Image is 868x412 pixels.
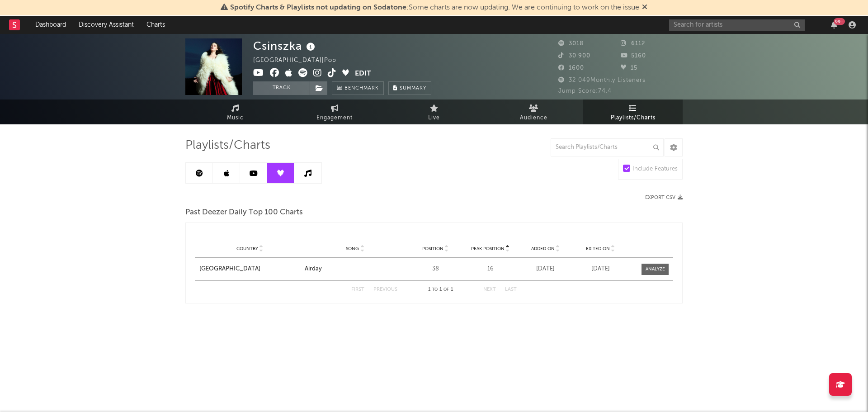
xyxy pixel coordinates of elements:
[344,83,379,94] span: Benchmark
[531,246,555,251] span: Added On
[669,19,805,31] input: Search for artists
[140,16,171,34] a: Charts
[422,246,443,251] span: Position
[621,65,637,71] span: 15
[428,113,440,123] span: Live
[586,246,610,251] span: Exited On
[484,99,583,124] a: Audience
[834,18,845,25] div: 99 +
[230,4,639,11] span: : Some charts are now updating. We are continuing to work on the issue
[611,113,656,123] span: Playlists/Charts
[520,265,571,274] div: [DATE]
[185,99,285,124] a: Music
[551,138,664,156] input: Search Playlists/Charts
[558,65,584,71] span: 1600
[253,38,317,53] div: Csinszka
[388,81,431,95] button: Summary
[29,16,72,34] a: Dashboard
[471,246,505,251] span: Peak Position
[415,284,465,295] div: 1 1 1
[185,207,303,218] span: Past Deezer Daily Top 100 Charts
[373,287,397,292] button: Previous
[384,99,484,124] a: Live
[483,287,496,292] button: Next
[642,4,647,11] span: Dismiss
[355,68,371,80] button: Edit
[410,265,461,274] div: 38
[505,287,517,292] button: Last
[236,246,258,251] span: Country
[465,265,516,274] div: 16
[351,287,364,292] button: First
[72,16,140,34] a: Discovery Assistant
[558,88,612,94] span: Jump Score: 74.4
[558,53,590,59] span: 30 900
[632,164,678,175] div: Include Features
[621,41,645,47] span: 6112
[575,265,626,274] div: [DATE]
[443,288,449,292] span: of
[645,195,683,200] button: Export CSV
[558,41,584,47] span: 3018
[253,55,347,66] div: [GEOGRAPHIC_DATA] | Pop
[400,86,426,91] span: Summary
[831,21,837,28] button: 99+
[199,265,300,274] a: [GEOGRAPHIC_DATA]
[253,81,310,95] button: Track
[305,265,406,274] a: Airday
[285,99,384,124] a: Engagement
[346,246,359,251] span: Song
[316,113,353,123] span: Engagement
[621,53,646,59] span: 5160
[332,81,384,95] a: Benchmark
[230,4,406,11] span: Spotify Charts & Playlists not updating on Sodatone
[558,77,646,83] span: 32 049 Monthly Listeners
[185,140,270,151] span: Playlists/Charts
[227,113,244,123] span: Music
[583,99,683,124] a: Playlists/Charts
[520,113,547,123] span: Audience
[432,288,438,292] span: to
